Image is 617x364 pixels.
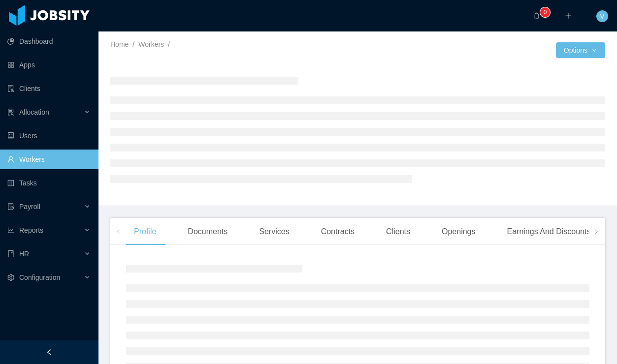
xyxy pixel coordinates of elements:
[556,42,605,58] button: Optionsicon: down
[116,229,121,234] i: icon: left
[7,274,14,281] i: icon: setting
[180,218,235,245] div: Documents
[19,203,40,211] span: Payroll
[7,150,91,169] a: icon: userWorkers
[110,40,129,48] a: Home
[7,109,14,116] i: icon: solution
[434,218,484,245] div: Openings
[19,250,29,258] span: HR
[7,55,91,75] a: icon: appstoreApps
[7,203,14,210] i: icon: file-protect
[7,31,91,51] a: icon: pie-chartDashboard
[533,12,540,19] i: icon: bell
[594,229,599,234] i: icon: right
[7,79,91,98] a: icon: auditClients
[138,40,164,48] a: Workers
[168,40,170,48] span: /
[600,10,604,22] span: V
[378,218,418,245] div: Clients
[126,218,164,245] div: Profile
[19,108,49,116] span: Allocation
[251,218,297,245] div: Services
[19,273,60,281] span: Configuration
[313,218,362,245] div: Contracts
[7,250,14,257] i: icon: book
[132,40,134,48] span: /
[540,7,550,17] sup: 0
[7,126,91,146] a: icon: robotUsers
[7,173,91,193] a: icon: profileTasks
[565,12,572,19] i: icon: plus
[19,226,43,234] span: Reports
[7,227,14,234] i: icon: line-chart
[499,218,599,245] div: Earnings And Discounts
